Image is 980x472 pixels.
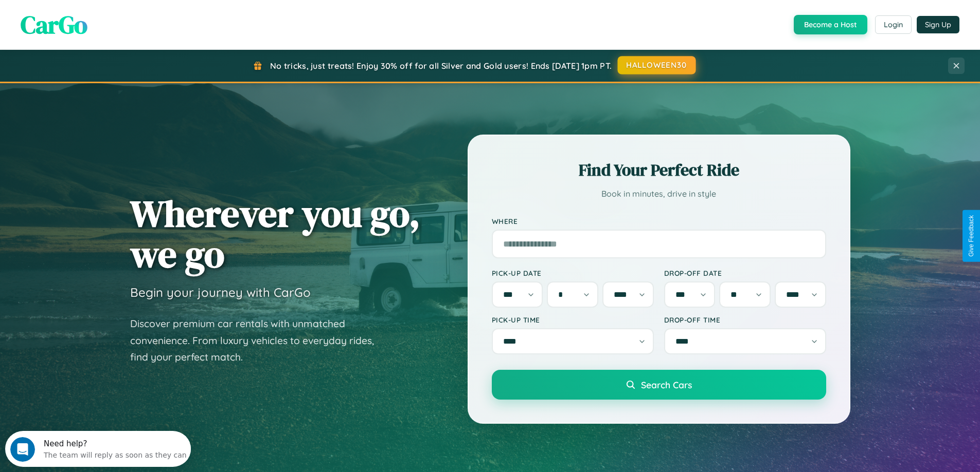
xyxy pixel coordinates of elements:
[130,315,387,366] p: Discover premium car rentals with unmatched convenience. From luxury vehicles to everyday rides, ...
[618,56,696,74] button: HALLOWEEN30
[39,17,182,28] div: The team will reply as soon as they can
[4,4,191,32] div: Open Intercom Messenger
[10,437,35,462] iframe: Intercom live chat
[21,8,87,42] span: CarGo
[875,15,912,34] button: Login
[492,315,654,324] label: Pick-up Time
[270,61,612,71] span: No tricks, just treats! Enjoy 30% off for all Silver and Gold users! Ends [DATE] 1pm PT.
[5,431,191,467] iframe: Intercom live chat discovery launcher
[794,15,867,34] button: Become a Host
[664,269,826,277] label: Drop-off Date
[130,285,311,300] h3: Begin your journey with CarGo
[641,379,692,390] span: Search Cars
[492,159,826,181] h2: Find Your Perfect Ride
[39,9,182,17] div: Need help?
[492,186,826,201] p: Book in minutes, drive in style
[492,269,654,277] label: Pick-up Date
[968,215,975,257] div: Give Feedback
[917,16,959,33] button: Sign Up
[664,315,826,324] label: Drop-off Time
[492,370,826,400] button: Search Cars
[492,217,826,225] label: Where
[130,193,420,274] h1: Wherever you go, we go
